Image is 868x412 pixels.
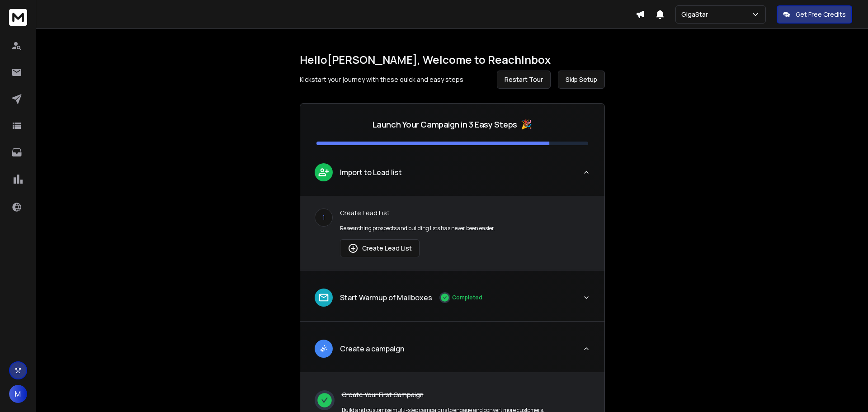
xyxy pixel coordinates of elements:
[340,225,590,232] p: Researching prospects and building lists has never been easier.
[300,196,604,270] div: leadImport to Lead list
[300,281,604,321] button: leadStart Warmup of MailboxesCompleted
[318,343,330,354] img: lead
[497,71,551,89] button: Restart Tour
[340,167,402,178] p: Import to Lead list
[300,75,463,84] p: Kickstart your journey with these quick and easy steps
[452,294,482,301] p: Completed
[318,166,330,178] img: lead
[9,385,27,403] button: M
[300,52,605,67] h1: Hello [PERSON_NAME] , Welcome to ReachInbox
[566,75,597,84] span: Skip Setup
[681,10,712,19] p: GigaStar
[300,332,604,372] button: leadCreate a campaign
[348,243,359,254] img: lead
[796,10,846,19] p: Get Free Credits
[340,343,404,354] p: Create a campaign
[315,208,333,227] div: 1
[318,292,330,303] img: lead
[342,390,544,399] p: Create Your First Campaign
[340,208,590,218] p: Create Lead List
[340,239,420,257] button: Create Lead List
[558,71,605,89] button: Skip Setup
[777,5,852,24] button: Get Free Credits
[521,118,532,131] span: 🎉
[300,156,604,196] button: leadImport to Lead list
[373,118,517,131] p: Launch Your Campaign in 3 Easy Steps
[340,292,432,303] p: Start Warmup of Mailboxes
